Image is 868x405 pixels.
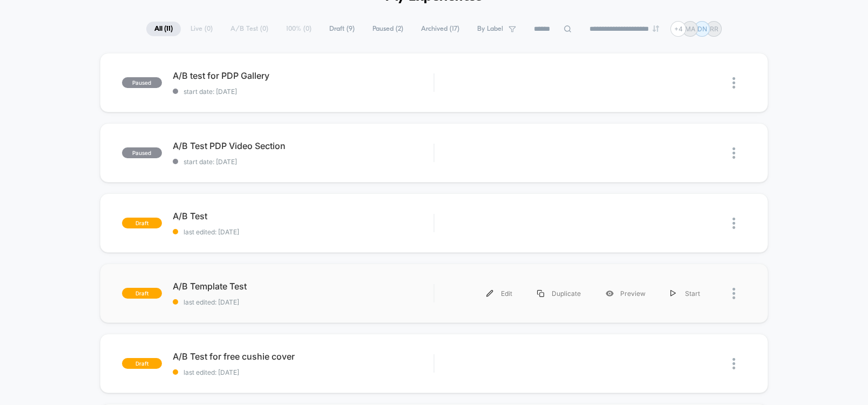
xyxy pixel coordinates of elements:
[173,298,433,306] span: last edited: [DATE]
[173,87,433,96] span: start date: [DATE]
[173,281,433,292] span: A/B Template Test
[733,147,735,159] img: close
[658,281,713,306] div: Start
[122,77,162,88] span: paused
[173,228,433,236] span: last edited: [DATE]
[146,22,181,36] span: All ( 11 )
[122,288,162,299] span: draft
[122,358,162,369] span: draft
[477,25,503,33] span: By Label
[474,281,525,306] div: Edit
[122,218,162,228] span: draft
[321,22,363,36] span: Draft ( 9 )
[653,25,659,32] img: end
[710,25,718,33] p: RR
[685,25,695,33] p: MA
[173,70,433,81] span: A/B test for PDP Gallery
[593,281,658,306] div: Preview
[173,140,433,151] span: A/B Test PDP Video Section
[173,158,433,166] span: start date: [DATE]
[733,77,735,89] img: close
[364,22,411,36] span: Paused ( 2 )
[670,21,686,37] div: + 4
[173,211,433,221] span: A/B Test
[697,25,707,33] p: DN
[173,351,433,362] span: A/B Test for free cushie cover
[733,218,735,229] img: close
[486,290,493,297] img: menu
[525,281,593,306] div: Duplicate
[122,147,162,158] span: paused
[733,358,735,369] img: close
[733,288,735,299] img: close
[173,368,433,376] span: last edited: [DATE]
[537,290,544,297] img: menu
[413,22,467,36] span: Archived ( 17 )
[670,290,676,297] img: menu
